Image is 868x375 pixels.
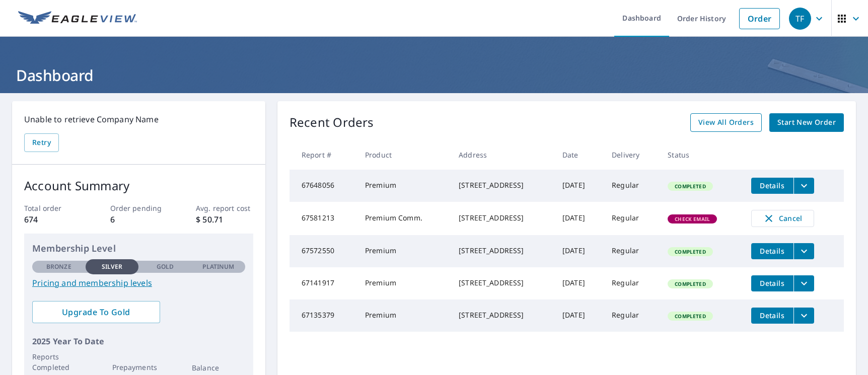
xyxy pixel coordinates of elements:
[554,267,604,299] td: [DATE]
[12,65,856,86] h1: Dashboard
[554,235,604,267] td: [DATE]
[24,177,253,195] p: Account Summary
[698,116,754,129] span: View All Orders
[451,140,554,170] th: Address
[32,335,245,347] p: 2025 Year To Date
[32,277,245,289] a: Pricing and membership levels
[357,140,451,170] th: Product
[751,178,793,194] button: detailsBtn-67648056
[112,362,166,372] p: Prepayments
[46,262,71,271] p: Bronze
[669,280,711,287] span: Completed
[604,202,660,235] td: Regular
[102,262,123,271] p: Silver
[18,11,137,26] img: EV Logo
[357,170,451,202] td: Premium
[751,210,814,227] button: Cancel
[793,178,814,194] button: filesDropdownBtn-67648056
[32,351,86,372] p: Reports Completed
[554,299,604,332] td: [DATE]
[24,213,82,226] p: 674
[357,299,451,332] td: Premium
[757,181,787,190] span: Details
[459,278,546,288] div: [STREET_ADDRESS]
[32,136,51,149] span: Retry
[793,308,814,324] button: filesDropdownBtn-67135379
[459,213,546,223] div: [STREET_ADDRESS]
[777,116,836,129] span: Start New Order
[762,212,804,224] span: Cancel
[290,140,357,170] th: Report #
[202,262,234,271] p: Platinum
[669,215,716,222] span: Check Email
[669,183,711,190] span: Completed
[290,235,357,267] td: 67572550
[669,248,711,255] span: Completed
[290,267,357,299] td: 67141917
[554,140,604,170] th: Date
[604,267,660,299] td: Regular
[290,113,374,132] p: Recent Orders
[459,246,546,256] div: [STREET_ADDRESS]
[357,267,451,299] td: Premium
[459,310,546,320] div: [STREET_ADDRESS]
[459,180,546,190] div: [STREET_ADDRESS]
[769,113,844,132] a: Start New Order
[793,243,814,259] button: filesDropdownBtn-67572550
[751,308,793,324] button: detailsBtn-67135379
[357,202,451,235] td: Premium Comm.
[40,307,152,318] span: Upgrade To Gold
[196,203,253,213] p: Avg. report cost
[290,299,357,332] td: 67135379
[32,242,245,255] p: Membership Level
[604,299,660,332] td: Regular
[24,133,59,152] button: Retry
[793,275,814,291] button: filesDropdownBtn-67141917
[110,203,168,213] p: Order pending
[157,262,174,271] p: Gold
[290,202,357,235] td: 67581213
[290,170,357,202] td: 67648056
[789,8,811,30] div: TF
[24,203,82,213] p: Total order
[604,140,660,170] th: Delivery
[357,235,451,267] td: Premium
[24,113,253,125] p: Unable to retrieve Company Name
[660,140,743,170] th: Status
[739,8,780,29] a: Order
[604,235,660,267] td: Regular
[751,243,793,259] button: detailsBtn-67572550
[110,213,168,226] p: 6
[554,170,604,202] td: [DATE]
[669,313,711,320] span: Completed
[192,362,245,373] p: Balance
[554,202,604,235] td: [DATE]
[690,113,762,132] a: View All Orders
[757,311,787,320] span: Details
[196,213,253,226] p: $ 50.71
[757,278,787,288] span: Details
[751,275,793,291] button: detailsBtn-67141917
[757,246,787,256] span: Details
[32,301,160,323] a: Upgrade To Gold
[604,170,660,202] td: Regular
